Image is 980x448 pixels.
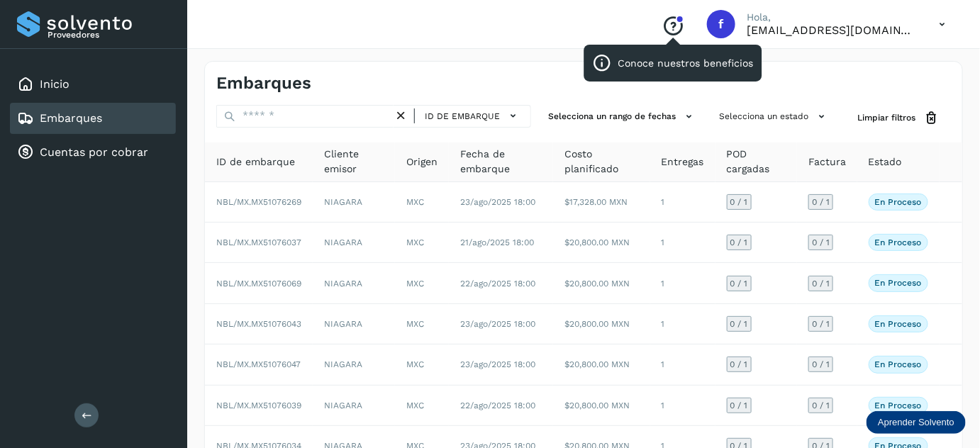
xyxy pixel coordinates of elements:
span: 23/ago/2025 18:00 [460,359,535,369]
div: Cuentas por cobrar [10,137,176,168]
span: 0 / 1 [730,320,748,328]
button: Limpiar filtros [846,105,951,131]
span: Origen [406,155,438,169]
span: 0 / 1 [730,401,748,410]
td: NIAGARA [313,345,395,385]
a: Embarques [40,111,102,125]
td: MXC [395,304,449,345]
span: 0 / 1 [730,198,748,206]
span: 22/ago/2025 18:00 [460,401,535,410]
span: 22/ago/2025 18:00 [460,279,535,289]
td: $20,800.00 MXN [553,345,650,385]
p: Conoce nuestros beneficios [618,57,754,69]
td: MXC [395,263,449,303]
button: Selecciona un rango de fechas [542,105,702,128]
p: En proceso [875,359,922,369]
span: 0 / 1 [812,360,830,369]
p: En proceso [875,278,922,288]
span: NBL/MX.MX51076269 [216,197,301,207]
span: NBL/MX.MX51076037 [216,237,301,247]
td: 1 [650,182,715,223]
td: 1 [650,263,715,303]
span: Factura [808,155,846,169]
p: Aprender Solvento [878,417,954,428]
button: ID de embarque [421,106,525,126]
a: Cuentas por cobrar [40,145,148,159]
td: 1 [650,345,715,385]
span: 23/ago/2025 18:00 [460,197,535,207]
span: ID de embarque [425,110,500,123]
div: Embarques [10,103,176,134]
span: POD cargadas [727,147,786,177]
td: 1 [650,223,715,263]
span: NBL/MX.MX51076069 [216,279,301,289]
td: MXC [395,386,449,426]
span: 0 / 1 [730,360,748,369]
p: En proceso [875,237,922,247]
a: Inicio [40,77,69,91]
td: NIAGARA [313,386,395,426]
span: 0 / 1 [730,238,748,247]
span: Limpiar filtros [857,111,916,124]
p: Hola, [747,11,917,23]
p: En proceso [875,319,922,329]
p: En proceso [875,197,922,207]
div: Aprender Solvento [867,411,966,434]
td: MXC [395,223,449,263]
p: En proceso [875,401,922,410]
span: Entregas [662,155,704,169]
td: $20,800.00 MXN [553,263,650,303]
span: 0 / 1 [812,198,830,206]
span: Fecha de embarque [460,147,542,177]
p: Proveedores [48,30,170,40]
span: Costo planificado [564,147,639,177]
div: Inicio [10,69,176,100]
span: 23/ago/2025 18:00 [460,319,535,329]
span: 0 / 1 [730,279,748,288]
td: $20,800.00 MXN [553,386,650,426]
td: MXC [395,182,449,223]
button: Selecciona un estado [713,105,835,128]
p: fyc3@mexamerik.com [747,23,917,37]
td: NIAGARA [313,304,395,345]
span: NBL/MX.MX51076039 [216,401,301,410]
td: 1 [650,386,715,426]
td: 1 [650,304,715,345]
span: 0 / 1 [812,279,830,288]
a: Conoce nuestros beneficios [662,27,684,38]
td: $17,328.00 MXN [553,182,650,223]
td: $20,800.00 MXN [553,304,650,345]
td: NIAGARA [313,182,395,223]
h4: Embarques [216,73,311,94]
td: NIAGARA [313,263,395,303]
td: $20,800.00 MXN [553,223,650,263]
span: ID de embarque [216,155,295,169]
span: NBL/MX.MX51076047 [216,359,301,369]
td: NIAGARA [313,223,395,263]
td: MXC [395,345,449,385]
span: 0 / 1 [812,401,830,410]
span: NBL/MX.MX51076043 [216,319,301,329]
span: Estado [869,155,902,169]
span: 21/ago/2025 18:00 [460,237,534,247]
span: 0 / 1 [812,238,830,247]
span: 0 / 1 [812,320,830,328]
span: Cliente emisor [324,147,384,177]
